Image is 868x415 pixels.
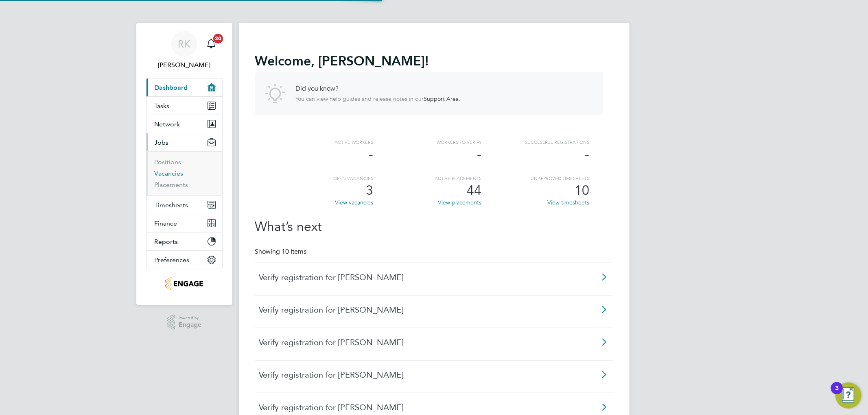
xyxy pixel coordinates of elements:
[167,315,201,330] a: Powered byEngage
[265,139,374,146] div: Active workers
[165,277,203,290] img: carmichael-logo-retina.png
[146,251,222,269] button: Preferences
[438,199,481,206] a: View placements
[835,382,861,408] button: Open Resource Center, 3 new notifications
[155,102,170,110] span: Tasks
[477,146,481,162] span: -
[481,139,590,146] div: Successful registrations
[369,146,373,162] span: -
[146,277,223,290] a: Go to home page
[155,158,181,166] a: Positions
[265,175,374,182] div: Open vacancies
[335,199,373,206] a: View vacancies
[259,402,567,413] span: Verify registration for [PERSON_NAME]
[179,315,201,322] span: Powered by
[259,272,567,282] span: Verify registration for [PERSON_NAME]
[155,139,169,146] span: Jobs
[146,115,222,133] button: Network
[146,151,222,196] div: Jobs
[311,53,425,69] span: , [PERSON_NAME]
[155,169,184,177] a: Vacancies
[146,232,222,250] button: Reports
[282,248,307,256] span: 10 Items
[255,53,603,69] h2: Welcome !
[366,183,373,198] span: 3
[146,214,222,232] button: Finance
[259,369,567,380] span: Verify registration for [PERSON_NAME]
[146,97,222,115] a: Tasks
[424,95,459,102] a: Support Area
[213,34,223,43] span: 20
[136,23,232,305] nav: Main navigation
[259,304,567,315] span: Verify registration for [PERSON_NAME]
[155,181,188,189] a: Placements
[155,120,180,128] span: Network
[146,31,223,70] a: RK[PERSON_NAME]
[146,78,222,96] a: Dashboard
[146,133,222,151] button: Jobs
[481,175,590,182] div: Unapproved Timesheets
[179,322,201,328] span: Engage
[155,256,190,264] span: Preferences
[146,196,222,214] button: Timesheets
[255,218,603,235] h2: What’s next
[178,39,190,49] span: RK
[585,146,589,162] span: -
[575,183,589,198] span: 10
[296,85,461,93] h4: Did you know?
[155,84,188,91] span: Dashboard
[296,95,461,102] p: You can view help guides and release notes in our .
[373,175,481,182] div: Active Placements
[203,31,219,57] a: 20
[146,60,223,70] span: Ricky Knight
[547,199,589,206] a: View timesheets
[155,238,178,246] span: Reports
[373,139,481,146] div: Workers to verify
[155,219,177,227] span: Finance
[155,201,188,209] span: Timesheets
[835,388,839,399] div: 3
[467,183,481,198] span: 44
[255,248,308,256] div: Showing
[259,337,567,348] span: Verify registration for [PERSON_NAME]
